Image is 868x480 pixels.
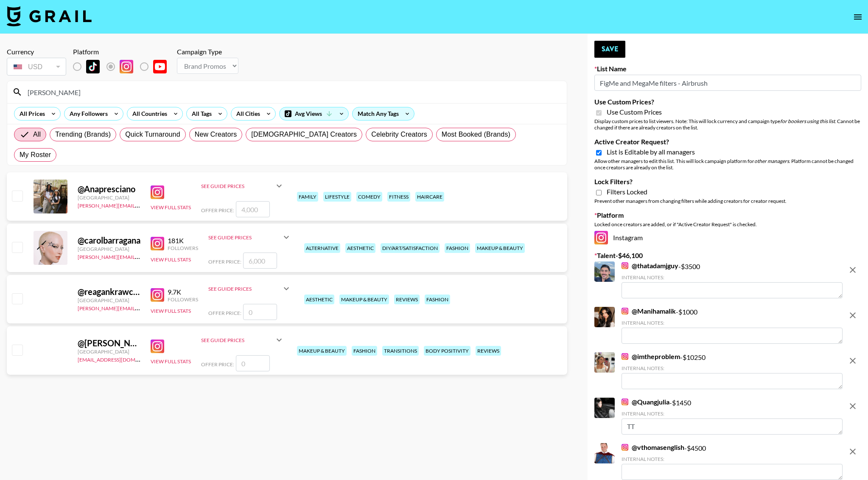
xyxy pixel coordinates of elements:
input: 4,000 [236,201,270,217]
div: fashion [445,243,470,253]
img: Instagram [622,399,628,405]
a: [EMAIL_ADDRESS][DOMAIN_NAME] [78,355,163,363]
div: All Tags [187,107,213,120]
span: New Creators [195,129,237,140]
img: Instagram [151,185,164,199]
a: @vthomasenglish [622,443,684,452]
div: Internal Notes: [622,320,843,326]
div: Allow other managers to edit this list. This will lock campaign platform for . Platform cannot be... [594,158,861,171]
span: Offer Price: [201,207,234,213]
button: Save [594,41,625,58]
div: @ carolbarragana [78,235,140,246]
a: [PERSON_NAME][EMAIL_ADDRESS][DOMAIN_NAME] [78,201,203,209]
span: Most Booked (Brands) [442,129,510,140]
div: Internal Notes: [622,274,843,281]
div: Followers [168,245,198,251]
div: alternative [304,243,340,253]
label: Platform [594,211,861,219]
div: fitness [387,192,410,202]
button: View Full Stats [151,308,191,314]
a: [PERSON_NAME][EMAIL_ADDRESS][PERSON_NAME][DOMAIN_NAME] [78,252,244,260]
div: Currency [7,48,66,56]
div: - $ 3500 [622,261,843,298]
span: Celebrity Creators [371,129,427,140]
div: [GEOGRAPHIC_DATA] [78,348,140,355]
div: All Prices [14,107,47,120]
img: Instagram [151,288,164,302]
textarea: TT [622,418,843,435]
div: Display custom prices to list viewers. Note: This will lock currency and campaign type . Cannot b... [594,118,861,131]
input: 0 [243,304,277,320]
div: Avg Views [280,107,348,120]
div: See Guide Prices [208,234,281,241]
div: - $ 4500 [622,443,843,480]
div: [GEOGRAPHIC_DATA] [78,246,140,252]
div: fashion [425,295,450,304]
div: fashion [352,346,377,356]
div: See Guide Prices [201,337,274,343]
div: aesthetic [345,243,375,253]
button: open drawer [849,8,866,25]
input: 6,000 [243,253,277,269]
div: family [297,192,318,202]
label: Active Creator Request? [594,138,861,146]
img: Instagram [622,444,628,451]
span: All [33,129,41,140]
a: @imtheproblem [622,352,680,361]
button: remove [844,352,861,369]
div: 181K [168,236,198,245]
div: @ reagankrawczyk [78,286,140,297]
div: reviews [476,346,501,356]
div: Instagram [594,231,861,244]
div: - $ 1000 [622,307,843,344]
span: Filters Locked [607,188,647,196]
div: See Guide Prices [201,183,274,189]
div: makeup & beauty [297,346,347,356]
div: See Guide Prices [208,278,291,299]
a: [PERSON_NAME][EMAIL_ADDRESS][PERSON_NAME][DOMAIN_NAME] [78,303,244,312]
button: View Full Stats [151,358,191,365]
div: All Cities [231,107,262,120]
div: Prevent other managers from changing filters while adding creators for creator request. [594,198,861,204]
div: Internal Notes: [622,410,843,417]
span: [DEMOGRAPHIC_DATA] Creators [251,129,357,140]
img: Instagram [622,262,628,269]
img: Instagram [120,60,133,73]
div: - $ 10250 [622,352,843,389]
label: List Name [594,65,861,73]
div: - $ 1450 [622,398,843,435]
span: My Roster [20,150,51,160]
em: other managers [754,158,789,164]
div: All Countries [127,107,169,120]
button: remove [844,443,861,460]
span: Trending (Brands) [55,129,111,140]
a: @Manihamalik [622,307,676,315]
button: remove [844,398,861,415]
div: Followers [168,296,198,303]
div: Any Followers [64,107,109,120]
span: Offer Price: [208,310,241,316]
div: comedy [356,192,382,202]
div: Currency is locked to USD [7,56,66,77]
a: @Quangjulia [622,398,669,406]
img: Instagram [622,308,628,314]
span: Quick Turnaround [125,129,180,140]
div: Match Any Tags [353,107,414,120]
div: diy/art/satisfaction [381,243,440,253]
img: Instagram [151,340,164,353]
img: Instagram [622,353,628,360]
div: makeup & beauty [339,295,389,304]
div: Internal Notes: [622,365,843,371]
div: @ [PERSON_NAME].baylee [78,338,140,348]
div: Platform [73,48,174,56]
button: remove [844,261,861,278]
div: See Guide Prices [208,286,281,292]
span: Offer Price: [208,258,241,265]
img: Grail Talent [7,6,92,26]
em: for bookers using this list [780,118,835,124]
div: See Guide Prices [201,176,284,196]
div: reviews [394,295,420,304]
div: [GEOGRAPHIC_DATA] [78,297,140,303]
div: @ Anapresciano [78,184,140,194]
img: Instagram [151,237,164,250]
